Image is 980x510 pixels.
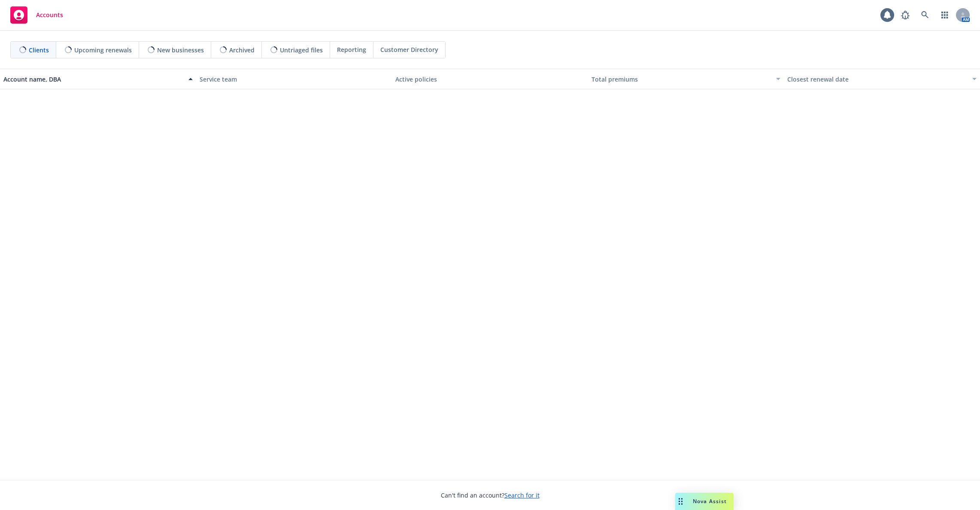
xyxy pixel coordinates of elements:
[504,491,540,499] a: Search for it
[337,45,366,54] span: Reporting
[592,75,771,84] div: Total premiums
[36,12,63,18] span: Accounts
[441,491,540,500] span: Can't find an account?
[200,75,389,84] div: Service team
[380,45,438,54] span: Customer Directory
[3,75,183,84] div: Account name, DBA
[897,6,914,24] a: Report a Bug
[229,46,255,55] span: Archived
[280,46,323,55] span: Untriaged files
[395,75,585,84] div: Active policies
[196,69,392,89] button: Service team
[74,46,132,55] span: Upcoming renewals
[675,493,686,510] div: Drag to move
[916,6,934,24] a: Search
[675,493,734,510] button: Nova Assist
[936,6,953,24] a: Switch app
[29,46,49,55] span: Clients
[7,3,67,27] a: Accounts
[784,69,980,89] button: Closest renewal date
[693,498,727,505] span: Nova Assist
[588,69,784,89] button: Total premiums
[392,69,588,89] button: Active policies
[157,46,204,55] span: New businesses
[787,75,967,84] div: Closest renewal date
